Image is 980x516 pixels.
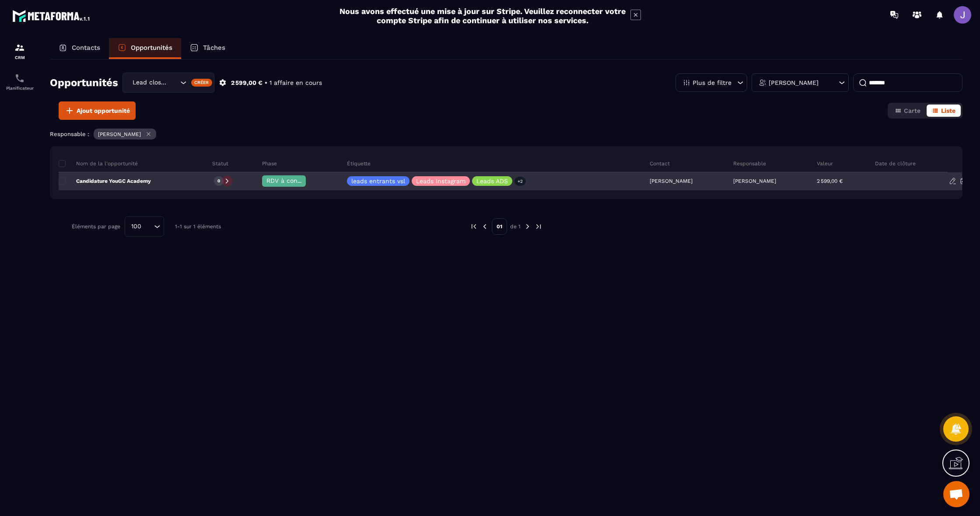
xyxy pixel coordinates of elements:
p: +2 [514,177,526,186]
p: [PERSON_NAME] [769,80,819,86]
p: CRM [2,55,37,60]
p: Leads ADS [476,178,508,184]
span: Carte [904,107,920,114]
button: Ajout opportunité [59,101,136,120]
p: Phase [262,160,277,167]
p: Éléments par page [72,223,120,230]
span: Ajout opportunité [77,106,130,115]
div: Search for option [125,216,164,237]
p: Responsable : [50,131,89,137]
span: Lead closing [130,78,169,87]
img: scheduler [14,73,25,84]
button: Carte [889,105,926,117]
p: 01 [492,218,507,235]
img: formation [14,42,25,53]
p: 1 affaire en cours [269,79,322,87]
p: 0 [217,178,220,184]
div: Créer [191,79,213,87]
button: Liste [927,105,961,117]
img: logo [12,8,91,24]
p: Plus de filtre [693,80,731,86]
p: Contacts [72,44,100,52]
p: Opportunités [131,44,172,52]
img: next [535,223,542,230]
p: • [265,79,267,87]
input: Search for option [169,78,178,87]
p: Responsable [733,160,766,167]
img: next [524,223,532,230]
a: formationformationCRM [2,36,37,66]
p: [PERSON_NAME] [98,131,141,137]
span: RDV à confimer ❓ [266,177,323,184]
h2: Opportunités [50,74,118,91]
span: Liste [941,107,955,114]
input: Search for option [144,222,152,231]
p: [PERSON_NAME] [733,178,776,184]
img: prev [470,223,478,230]
div: Ouvrir le chat [943,481,969,507]
p: Date de clôture [875,160,916,167]
p: Nom de la l'opportunité [59,160,138,167]
p: Valeur [817,160,833,167]
p: Étiquette [347,160,371,167]
h2: Nous avons effectué une mise à jour sur Stripe. Veuillez reconnecter votre compte Stripe afin de ... [339,7,626,25]
p: Leads Instagram [416,178,465,184]
p: Tâches [203,44,225,52]
p: de 1 [510,223,521,230]
p: leads entrants vsl [351,178,405,184]
p: Contact [650,160,670,167]
span: 100 [128,222,144,231]
a: Opportunités [109,38,181,59]
p: 1-1 sur 1 éléments [175,223,221,230]
a: Tâches [181,38,234,59]
p: Statut [212,160,228,167]
p: Candidature YouGC Academy [59,178,151,185]
p: 2 599,00 € [817,178,843,184]
p: Planificateur [2,86,37,91]
p: 2 599,00 € [231,79,262,87]
img: prev [481,223,489,230]
div: Search for option [122,73,214,93]
a: Contacts [50,38,109,59]
a: schedulerschedulerPlanificateur [2,66,37,97]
